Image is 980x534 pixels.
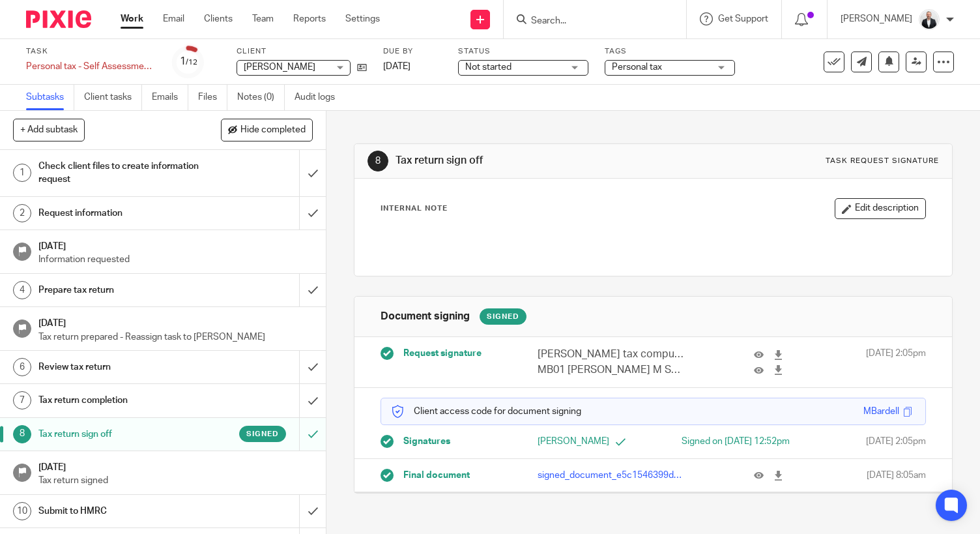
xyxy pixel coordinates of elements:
h1: [DATE] [38,314,313,330]
button: Hide completed [221,119,313,141]
label: Due by [383,46,442,57]
a: Client tasks [84,85,142,110]
h1: Prepare tax return [38,280,204,300]
label: Tags [605,46,735,57]
a: Notes (0) [237,85,285,110]
div: 8 [367,151,388,171]
div: Task request signature [826,156,939,166]
p: Tax return signed [38,474,313,487]
div: 4 [13,281,31,299]
a: Email [163,12,184,25]
a: Clients [204,12,233,25]
p: [PERSON_NAME] [538,435,654,448]
a: Work [121,12,143,25]
span: Personal tax [612,63,662,72]
span: [DATE] 2:05pm [866,347,926,378]
div: 8 [13,425,31,443]
span: [DATE] 8:05am [867,469,926,482]
a: Files [198,85,227,110]
div: 6 [13,358,31,376]
div: Personal tax - Self Assessment non company director - [DATE]-[DATE] [26,60,156,73]
h1: Tax return sign off [396,154,682,168]
h1: Submit to HMRC [38,501,204,521]
h1: Request information [38,203,204,223]
p: [PERSON_NAME] [841,12,912,25]
p: signed_document_e5c1546399d8417882bf5f18ccd8ecd6.pdf [538,469,685,482]
a: Emails [152,85,188,110]
span: [DATE] 2:05pm [866,435,926,448]
h1: Tax return sign off [38,424,204,444]
div: 1 [13,164,31,182]
span: Get Support [718,14,768,23]
img: _SKY9589-Edit-2.jpeg [919,9,940,30]
a: Team [252,12,274,25]
span: Signed [246,428,279,439]
p: Client access code for document signing [391,405,581,418]
div: 7 [13,391,31,409]
input: Search [530,16,647,27]
h1: Review tax return [38,357,204,377]
p: MB01 [PERSON_NAME] M SA100 24-25.pdf [538,363,685,378]
div: MBardell [863,405,899,418]
p: Internal Note [381,203,448,214]
label: Task [26,46,156,57]
button: Edit description [835,198,926,219]
div: Signed on [DATE] 12:52pm [674,435,790,448]
img: Pixie [26,10,91,28]
p: Tax return prepared - Reassign task to [PERSON_NAME] [38,331,313,344]
h1: [DATE] [38,458,313,474]
button: + Add subtask [13,119,85,141]
p: Information requested [38,253,313,266]
div: Signed [480,308,526,325]
span: Signatures [403,435,450,448]
p: [PERSON_NAME] tax computation 2024.25.pdf [538,347,685,362]
a: Subtasks [26,85,74,110]
span: Hide completed [240,125,306,136]
div: Personal tax - Self Assessment non company director - 2024-2025 [26,60,156,73]
div: 1 [180,54,197,69]
a: Reports [293,12,326,25]
div: 2 [13,204,31,222]
h1: Tax return completion [38,391,204,410]
h1: Check client files to create information request [38,156,204,190]
label: Status [458,46,588,57]
div: 10 [13,502,31,520]
label: Client [237,46,367,57]
a: Settings [345,12,380,25]
h1: [DATE] [38,237,313,253]
span: [PERSON_NAME] [244,63,315,72]
span: Final document [403,469,470,482]
span: Request signature [403,347,482,360]
a: Audit logs [295,85,345,110]
span: Not started [465,63,512,72]
h1: Document signing [381,310,470,323]
span: [DATE] [383,62,411,71]
small: /12 [186,59,197,66]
